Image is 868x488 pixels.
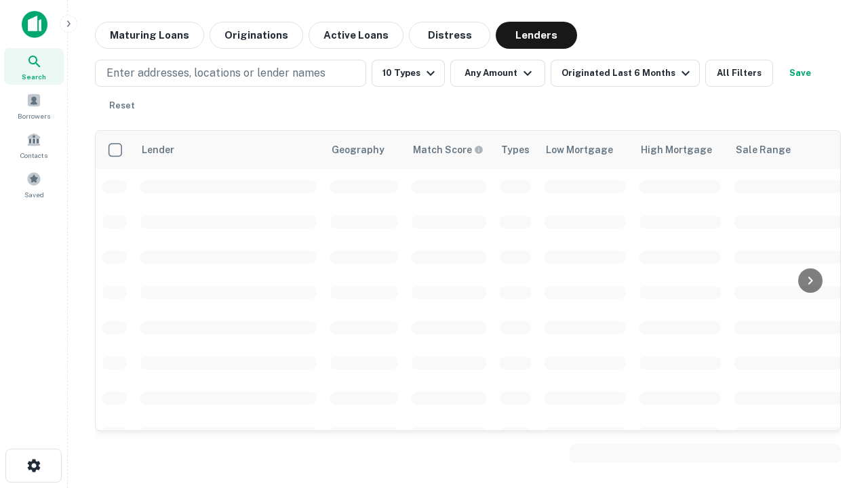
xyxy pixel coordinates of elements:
span: Search [22,71,46,82]
a: Search [4,48,64,85]
span: Saved [24,189,44,200]
div: Lender [142,142,174,158]
th: Geography [323,131,405,169]
th: Lender [134,131,323,169]
span: Contacts [20,150,47,161]
div: Originated Last 6 Months [561,65,694,81]
button: 10 Types [372,60,445,87]
button: Enter addresses, locations or lender names [95,60,366,87]
th: Low Mortgage [538,131,633,169]
div: Types [501,142,530,158]
button: All Filters [705,60,773,87]
a: Saved [4,166,64,203]
th: High Mortgage [633,131,728,169]
button: Originations [210,22,303,49]
th: Types [493,131,538,169]
div: Sale Range [736,142,791,158]
div: Low Mortgage [546,142,613,158]
span: Borrowers [18,110,50,121]
button: Save your search to get updates of matches that match your search criteria. [778,60,822,87]
button: Originated Last 6 Months [551,60,700,87]
button: Distress [409,22,490,49]
h6: Match Score [413,142,481,157]
th: Sale Range [728,131,850,169]
button: Any Amount [450,60,545,87]
button: Active Loans [309,22,403,49]
div: Geography [332,142,384,158]
iframe: Chat Widget [800,336,868,401]
a: Borrowers [4,87,64,124]
button: Maturing Loans [95,22,204,49]
div: Capitalize uses an advanced AI algorithm to match your search with the best lender. The match sco... [413,142,484,157]
p: Enter addresses, locations or lender names [106,65,325,81]
a: Contacts [4,127,64,163]
div: High Mortgage [641,142,712,158]
img: capitalize-icon.png [22,11,47,38]
th: Capitalize uses an advanced AI algorithm to match your search with the best lender. The match sco... [405,131,493,169]
button: Lenders [496,22,577,49]
button: Reset [100,92,144,119]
